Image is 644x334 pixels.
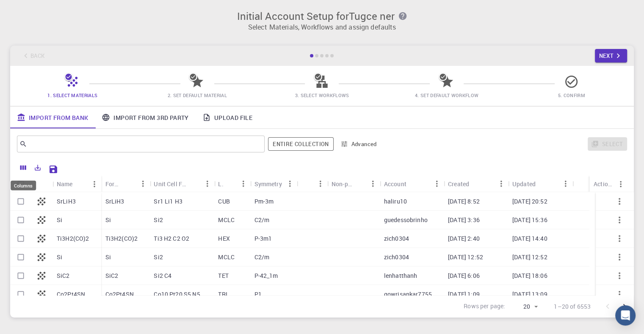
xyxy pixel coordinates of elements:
p: [DATE] 2:40 [448,234,480,243]
button: Columns [16,161,30,174]
div: Non-periodic [332,176,353,192]
div: Tags [297,176,327,192]
p: [DATE] 1:09 [448,290,480,299]
button: Menu [559,177,572,190]
p: [DATE] 15:36 [512,216,547,224]
button: Menu [283,177,297,190]
p: Si2 [154,253,163,261]
div: Created [444,176,508,192]
span: Filter throughout whole library including sets (folders) [268,137,333,151]
div: Formula [101,176,150,192]
div: Symmetry [250,176,296,192]
p: Ti3 H2 C2 O2 [154,234,189,243]
p: Select Materials, Workflows and assign defaults [15,22,629,32]
div: Name [57,176,73,192]
p: MCLC [218,216,235,224]
button: Sort [223,177,236,190]
p: [DATE] 13:09 [512,290,547,299]
p: [DATE] 8:52 [448,197,480,206]
button: Menu [366,177,380,190]
p: Pm-3m [254,197,274,206]
p: gowrisankar7755 [384,290,432,299]
p: lenhatthanh [384,272,417,280]
div: Actions [589,176,627,192]
p: CUB [218,197,229,206]
button: Sort [73,177,86,191]
p: haliru10 [384,197,407,206]
button: Sort [406,177,420,190]
p: HEX [218,234,229,243]
button: Save Explorer Settings [45,161,62,178]
p: P-42_1m [254,272,278,280]
p: zich0304 [384,234,409,243]
span: Destek [17,6,43,14]
p: [DATE] 6:06 [448,272,480,280]
button: Next [595,49,627,62]
button: Menu [495,177,508,190]
p: Si2 [154,216,163,224]
div: Unit Cell Formula [154,176,187,192]
h3: Initial Account Setup for Tugce ner [15,10,629,22]
div: Open Intercom Messenger [615,305,636,326]
p: Sr1 Li1 H3 [154,197,182,206]
button: Menu [614,177,627,191]
div: Icon [31,176,53,192]
button: Menu [136,177,149,190]
p: [DATE] 12:52 [448,253,483,261]
div: Non-periodic [327,176,380,192]
button: Sort [187,177,200,190]
div: Updated [512,176,536,192]
p: [DATE] 18:06 [512,272,547,280]
a: Import From 3rd Party [95,106,195,128]
p: SiC2 [105,272,119,280]
p: zich0304 [384,253,409,261]
p: [DATE] 20:52 [512,197,547,206]
button: Go to next page [616,298,633,315]
div: Lattice [218,176,223,192]
div: Account [380,176,444,192]
button: Sort [353,177,366,190]
div: Unit Cell Formula [149,176,214,192]
p: Si [105,216,111,224]
p: Si [57,253,62,261]
p: P-3m1 [254,234,272,243]
div: Account [384,176,406,192]
button: Menu [314,177,327,190]
div: 20 [509,301,540,313]
p: [DATE] 14:40 [512,234,547,243]
span: 3. Select Workflows [295,92,349,98]
button: Sort [301,177,315,190]
button: Menu [88,177,101,191]
div: Columns [11,181,36,190]
button: Advanced [337,137,381,151]
button: Menu [430,177,444,190]
p: SrLiH3 [105,197,124,206]
button: Sort [469,177,483,190]
p: P1 [254,290,261,299]
p: C2/m [254,216,269,224]
div: Name [53,176,101,192]
div: Formula [105,176,123,192]
p: Si [105,253,111,261]
p: Si2 C4 [154,272,171,280]
span: 5. Confirm [558,92,585,98]
p: [DATE] 12:52 [512,253,547,261]
p: Co10 Pt20 S5 N5 [154,290,200,299]
span: 2. Set Default Material [168,92,227,98]
p: Co2Pt4SN [105,290,134,299]
button: Sort [122,177,136,190]
p: C2/m [254,253,269,261]
button: Export [30,161,45,174]
p: guedessobrinho [384,216,428,224]
p: TRI [218,290,227,299]
button: Menu [236,177,250,190]
a: Import From Bank [10,106,95,128]
p: Si [57,216,62,224]
p: MCLC [218,253,235,261]
p: [DATE] 3:36 [448,216,480,224]
p: Co2Pt4SN [57,290,85,299]
p: SrLiH3 [57,197,76,206]
p: SiC2 [57,272,70,280]
a: Upload File [196,106,259,128]
p: TET [218,272,228,280]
